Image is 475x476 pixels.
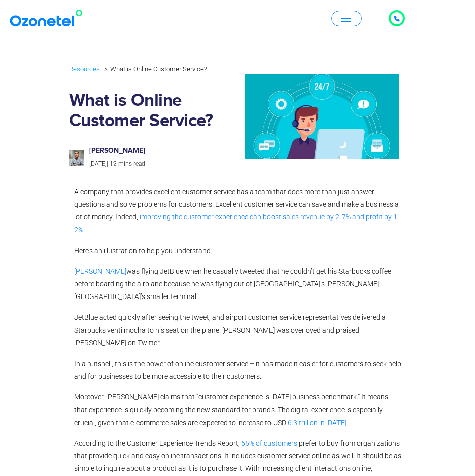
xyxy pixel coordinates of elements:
a: Resources [69,63,100,75]
h1: What is Online Customer Service? [69,91,238,131]
span: . [346,419,348,427]
span: mins read [118,160,145,167]
span: JetBlue acted quickly after seeing the tweet, and airport customer service representatives delive... [74,313,386,346]
span: A company that provides excellent customer service has a team that does more than just answer que... [74,188,399,221]
a: 65% of customers [240,439,297,447]
a: [PERSON_NAME] [74,267,126,275]
span: 12 [110,160,117,167]
span: [DATE] [89,160,107,167]
a: improving the customer experience can boost sales revenue by 2-7% and profit by 1-2%. [74,213,399,233]
span: In a nutshell, this is the power of online customer service – it has made it easier for customers... [74,360,401,380]
h6: [PERSON_NAME] [89,147,227,155]
a: 6.3 trillion in [DATE] [286,419,346,427]
span: 65% of customers [241,439,297,447]
li: What is Online Customer Service? [102,63,207,75]
img: prashanth-kancherla_avatar-200x200.jpeg [69,150,85,166]
span: 6.3 trillion in [DATE] [288,419,346,427]
p: | [89,159,227,170]
span: was flying JetBlue when he casually tweeted that he couldn’t get his Starbucks coffee before boar... [74,267,391,301]
span: Here’s an illustration to help you understand: [74,247,212,255]
span: Moreover, [PERSON_NAME] claims that “customer experience is [DATE] business benchmark.” It means ... [74,393,388,426]
span: According to the Customer Experience Trends Report, [74,439,240,447]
